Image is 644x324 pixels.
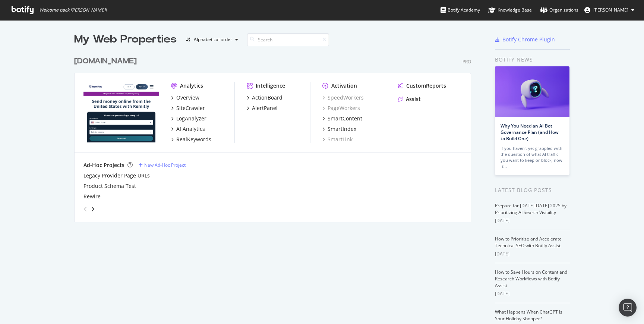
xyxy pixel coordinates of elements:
a: PageWorkers [322,104,360,112]
div: Botify Chrome Plugin [502,36,555,43]
a: Overview [171,94,199,101]
a: AlertPanel [247,104,278,112]
button: [PERSON_NAME] [578,4,640,16]
div: Botify Academy [441,6,480,14]
div: SmartContent [328,115,362,122]
button: Alphabetical order [183,34,241,45]
div: SmartIndex [328,125,356,133]
img: Why You Need an AI Bot Governance Plan (and How to Build One) [495,66,569,117]
a: Rewire [83,193,101,200]
a: RealKeywords [171,136,211,143]
a: SmartLink [322,136,353,143]
div: Overview [176,94,199,101]
div: LogAnalyzer [176,115,206,122]
div: Ad-Hoc Projects [83,161,124,169]
div: [DATE] [495,217,570,224]
div: SiteCrawler [176,104,205,112]
span: Welcome back, [PERSON_NAME] ! [39,7,107,13]
div: AlertPanel [252,104,278,112]
div: Open Intercom Messenger [619,299,637,317]
div: Assist [406,95,421,103]
div: If you haven’t yet grappled with the question of what AI traffic you want to keep or block, now is… [501,145,564,169]
a: SiteCrawler [171,104,205,112]
div: Organizations [540,6,578,14]
div: Latest Blog Posts [495,186,570,194]
span: Oksana Salvarovska [593,7,628,13]
div: Knowledge Base [488,6,532,14]
a: New Ad-Hoc Project [139,162,186,168]
a: What Happens When ChatGPT Is Your Holiday Shopper? [495,309,562,322]
div: Analytics [180,82,203,89]
a: How to Save Hours on Content and Research Workflows with Botify Assist [495,269,567,289]
a: SmartIndex [322,125,356,133]
div: My Web Properties [74,32,177,47]
div: AI Analytics [176,125,205,133]
a: How to Prioritize and Accelerate Technical SEO with Botify Assist [495,236,562,249]
div: Alphabetical order [194,37,232,42]
a: ActionBoard [247,94,282,101]
a: AI Analytics [171,125,205,133]
a: Product Schema Test [83,182,136,190]
div: RealKeywords [176,136,211,143]
div: [DATE] [495,290,570,297]
a: Prepare for [DATE][DATE] 2025 by Prioritizing AI Search Visibility [495,202,566,216]
div: New Ad-Hoc Project [144,162,186,168]
div: Pro [463,59,471,65]
a: SmartContent [322,115,362,122]
div: ActionBoard [252,94,282,101]
div: [DOMAIN_NAME] [74,56,137,67]
div: angle-right [90,205,95,213]
div: angle-left [80,203,90,215]
input: Search [247,33,329,46]
a: SpeedWorkers [322,94,364,101]
a: CustomReports [398,82,446,89]
div: Botify news [495,56,570,64]
div: CustomReports [406,82,446,89]
div: Intelligence [256,82,285,89]
img: remitly.com [83,82,159,142]
a: Assist [398,95,421,103]
a: Legacy Provider Page URLs [83,172,150,179]
a: LogAnalyzer [171,115,206,122]
div: grid [74,47,477,222]
div: [DATE] [495,251,570,257]
a: [DOMAIN_NAME] [74,56,140,67]
a: Botify Chrome Plugin [495,36,555,43]
div: Activation [331,82,357,89]
a: Why You Need an AI Bot Governance Plan (and How to Build One) [501,123,559,142]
